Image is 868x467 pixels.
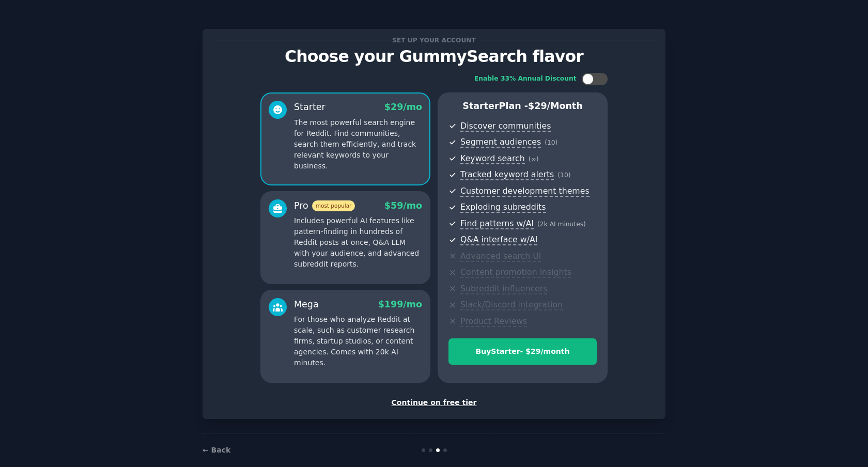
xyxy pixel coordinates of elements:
div: Starter [294,101,326,114]
div: Enable 33% Annual Discount [474,74,577,84]
p: The most powerful search engine for Reddit. Find communities, search them efficiently, and track ... [294,117,422,172]
span: Keyword search [460,153,525,164]
p: Choose your GummySearch flavor [213,48,655,66]
div: Buy Starter - $ 29 /month [449,346,596,357]
span: $ 29 /month [528,101,583,111]
span: $ 29 /mo [384,102,422,112]
span: Segment audiences [460,137,541,148]
span: $ 59 /mo [384,200,422,211]
p: For those who analyze Reddit at scale, such as customer research firms, startup studios, or conte... [294,314,422,368]
span: Advanced search UI [460,251,541,262]
div: Pro [294,199,355,212]
span: Discover communities [460,121,551,132]
span: ( 10 ) [557,172,570,179]
span: Subreddit influencers [460,284,547,294]
span: Set up your account [391,35,478,45]
div: Mega [294,298,319,311]
span: Q&A interface w/AI [460,235,537,245]
span: Product Reviews [460,316,527,327]
span: ( 2k AI minutes ) [537,221,586,228]
p: Starter Plan - [448,100,597,113]
span: ( 10 ) [545,139,557,146]
span: ( ∞ ) [529,155,539,163]
p: Includes powerful AI features like pattern-finding in hundreds of Reddit posts at once, Q&A LLM w... [294,215,422,270]
span: Find patterns w/AI [460,219,534,229]
span: most popular [312,200,355,211]
span: Tracked keyword alerts [460,169,554,180]
span: Customer development themes [460,186,590,197]
span: $ 199 /mo [378,299,422,309]
span: Slack/Discord integration [460,300,563,310]
a: ← Back [203,446,230,454]
button: BuyStarter- $29/month [448,338,597,365]
span: Exploding subreddits [460,202,546,213]
div: Continue on free tier [213,397,655,408]
span: Content promotion insights [460,267,571,278]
